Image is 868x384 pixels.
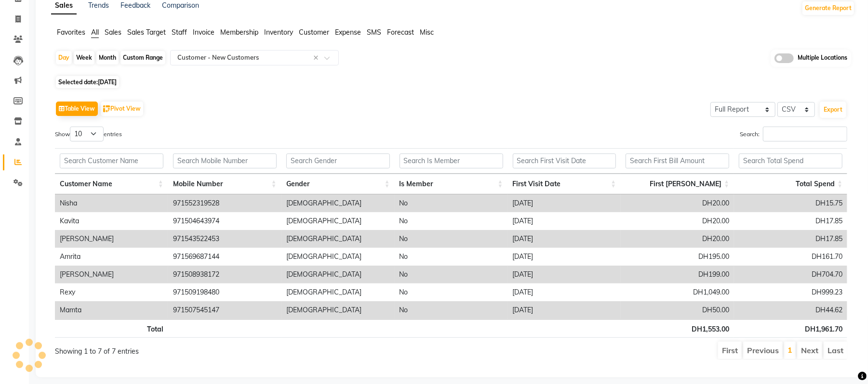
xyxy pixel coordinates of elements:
[621,248,734,266] td: DH195.00
[621,194,734,212] td: DH20.00
[734,212,847,230] td: DH17.85
[395,194,508,212] td: No
[91,28,99,37] span: All
[60,154,163,168] input: Search Customer Name
[621,212,734,230] td: DH20.00
[56,76,119,88] span: Selected date:
[734,174,847,194] th: Total Spend: activate to sort column ascending
[55,174,168,194] th: Customer Name: activate to sort column ascending
[55,283,168,301] td: Rexy
[395,212,508,230] td: No
[734,283,847,301] td: DH999.23
[507,301,621,319] td: [DATE]
[55,212,168,230] td: Kavita
[286,154,390,168] input: Search Gender
[507,266,621,283] td: [DATE]
[281,283,395,301] td: [DEMOGRAPHIC_DATA]
[507,248,621,266] td: [DATE]
[281,212,395,230] td: [DEMOGRAPHIC_DATA]
[395,230,508,248] td: No
[55,248,168,266] td: Amrita
[281,248,395,266] td: [DEMOGRAPHIC_DATA]
[168,194,281,212] td: 971552319528
[395,248,508,266] td: No
[299,28,329,37] span: Customer
[55,301,168,319] td: Mamta
[734,248,847,266] td: DH161.70
[734,266,847,283] td: DH704.70
[507,283,621,301] td: [DATE]
[103,105,110,113] img: pivot.png
[621,266,734,283] td: DH199.00
[168,301,281,319] td: 971507545147
[734,319,847,338] th: DH1,961.70
[387,28,414,37] span: Forecast
[734,194,847,212] td: DH15.75
[55,266,168,283] td: [PERSON_NAME]
[74,51,94,64] div: Week
[513,154,616,168] input: Search First Visit Date
[740,127,847,141] label: Search:
[168,230,281,248] td: 971543522453
[395,283,508,301] td: No
[98,78,117,86] span: [DATE]
[507,194,621,212] td: [DATE]
[281,194,395,212] td: [DEMOGRAPHIC_DATA]
[168,248,281,266] td: 971569687144
[55,319,168,338] th: Total
[621,174,734,194] th: First Bill Amount: activate to sort column ascending
[193,28,214,37] span: Invoice
[56,102,98,116] button: Table View
[395,266,508,283] td: No
[507,212,621,230] td: [DATE]
[96,51,119,64] div: Month
[57,28,85,37] span: Favorites
[626,154,729,168] input: Search First Bill Amount
[820,102,846,118] button: Export
[395,301,508,319] td: No
[507,230,621,248] td: [DATE]
[55,127,122,141] label: Show entries
[802,1,854,15] button: Generate Report
[281,266,395,283] td: [DEMOGRAPHIC_DATA]
[56,51,72,64] div: Day
[313,53,321,63] span: Clear all
[55,341,377,357] div: Showing 1 to 7 of 7 entries
[763,127,847,141] input: Search:
[335,28,361,37] span: Expense
[55,194,168,212] td: Nisha
[798,53,847,63] span: Multiple Locations
[168,266,281,283] td: 971508938172
[508,174,621,194] th: First Visit Date: activate to sort column ascending
[400,154,503,168] input: Search Is Member
[621,301,734,319] td: DH50.00
[420,28,434,37] span: Misc
[734,301,847,319] td: DH44.62
[168,212,281,230] td: 971504643974
[395,174,508,194] th: Is Member: activate to sort column ascending
[281,301,395,319] td: [DEMOGRAPHIC_DATA]
[70,127,104,141] select: Showentries
[367,28,381,37] span: SMS
[739,154,842,168] input: Search Total Spend
[168,174,281,194] th: Mobile Number: activate to sort column ascending
[120,51,165,64] div: Custom Range
[264,28,293,37] span: Inventory
[173,154,277,168] input: Search Mobile Number
[621,230,734,248] td: DH20.00
[168,283,281,301] td: 971509198480
[281,174,395,194] th: Gender: activate to sort column ascending
[734,230,847,248] td: DH17.85
[120,1,150,10] a: Feedback
[88,1,109,10] a: Trends
[281,230,395,248] td: [DEMOGRAPHIC_DATA]
[788,345,792,355] a: 1
[105,28,121,37] span: Sales
[101,102,143,116] button: Pivot View
[621,283,734,301] td: DH1,049.00
[220,28,258,37] span: Membership
[621,319,734,338] th: DH1,553.00
[127,28,166,37] span: Sales Target
[172,28,187,37] span: Staff
[55,230,168,248] td: [PERSON_NAME]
